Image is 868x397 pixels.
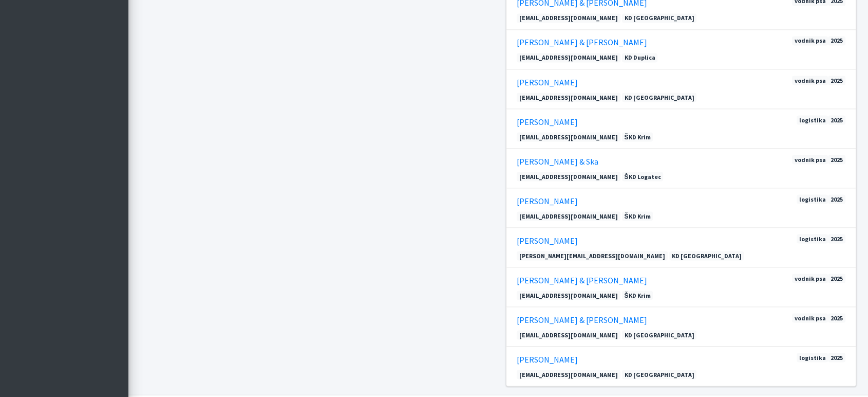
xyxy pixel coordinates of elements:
a: KD [GEOGRAPHIC_DATA] [622,13,697,23]
a: [EMAIL_ADDRESS][DOMAIN_NAME] [517,211,620,221]
span: 2025 [828,115,845,124]
span: vodnik psa [792,313,828,322]
a: ŠKD Krim [622,211,653,221]
span: vodnik psa [792,36,828,45]
a: KD [GEOGRAPHIC_DATA] [669,251,744,260]
span: 2025 [828,36,845,45]
span: logistika [797,234,828,243]
span: logistika [797,115,828,124]
a: [EMAIL_ADDRESS][DOMAIN_NAME] [517,53,620,62]
a: KD [GEOGRAPHIC_DATA] [622,93,697,102]
span: vodnik psa [792,155,828,164]
a: [EMAIL_ADDRESS][DOMAIN_NAME] [517,93,620,102]
a: ŠKD Logatec [622,172,664,181]
a: [EMAIL_ADDRESS][DOMAIN_NAME] [517,172,620,181]
a: [PERSON_NAME][EMAIL_ADDRESS][DOMAIN_NAME] [517,251,668,260]
span: 2025 [828,353,845,362]
span: 2025 [828,234,845,243]
a: [PERSON_NAME] & [PERSON_NAME] [517,37,647,47]
a: [PERSON_NAME] & [PERSON_NAME] [517,314,647,324]
a: [PERSON_NAME] & Ska [517,156,598,166]
a: [EMAIL_ADDRESS][DOMAIN_NAME] [517,132,620,141]
span: logistika [797,194,828,204]
a: [PERSON_NAME] [517,116,578,127]
span: logistika [797,353,828,362]
a: [EMAIL_ADDRESS][DOMAIN_NAME] [517,291,620,300]
a: [PERSON_NAME] & [PERSON_NAME] [517,275,647,285]
a: [EMAIL_ADDRESS][DOMAIN_NAME] [517,330,620,339]
a: KD [GEOGRAPHIC_DATA] [622,330,697,339]
a: KD [GEOGRAPHIC_DATA] [622,370,697,379]
a: ŠKD Krim [622,291,653,300]
span: vodnik psa [792,274,828,283]
span: vodnik psa [792,76,828,85]
a: [PERSON_NAME] [517,195,578,206]
a: [EMAIL_ADDRESS][DOMAIN_NAME] [517,370,620,379]
a: ŠKD Krim [622,132,653,141]
span: 2025 [828,194,845,204]
a: KD Duplica [622,53,658,62]
span: 2025 [828,76,845,85]
a: [PERSON_NAME] [517,354,578,364]
a: [PERSON_NAME] [517,235,578,245]
span: 2025 [828,313,845,322]
a: [PERSON_NAME] [517,77,578,87]
span: 2025 [828,155,845,164]
a: [EMAIL_ADDRESS][DOMAIN_NAME] [517,13,620,23]
span: 2025 [828,274,845,283]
